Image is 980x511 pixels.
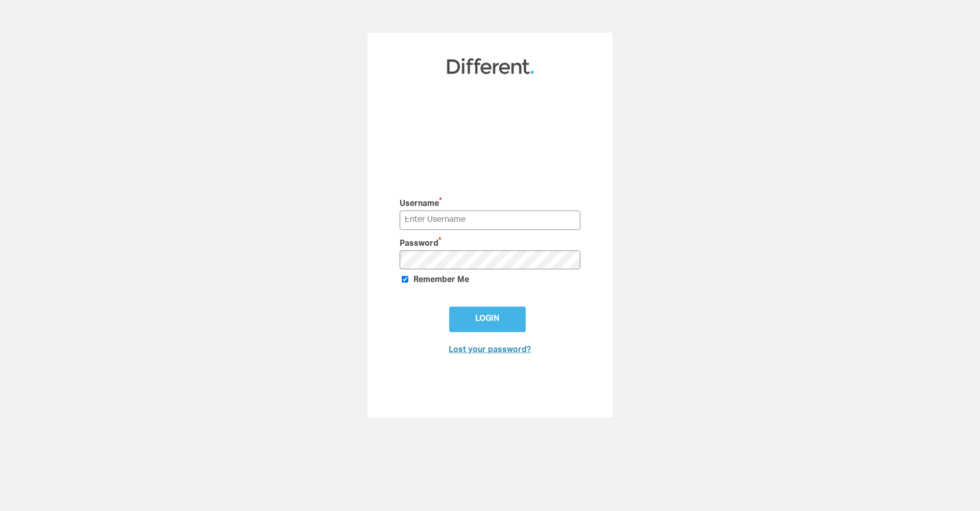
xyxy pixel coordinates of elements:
img: Different Funds [446,57,535,75]
input: Enter Username [400,211,581,229]
label: Password [400,235,527,250]
label: Username [400,195,527,211]
span: Remember Me [413,276,469,285]
a: Lost your password? [449,346,531,355]
input: Login [449,307,526,332]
